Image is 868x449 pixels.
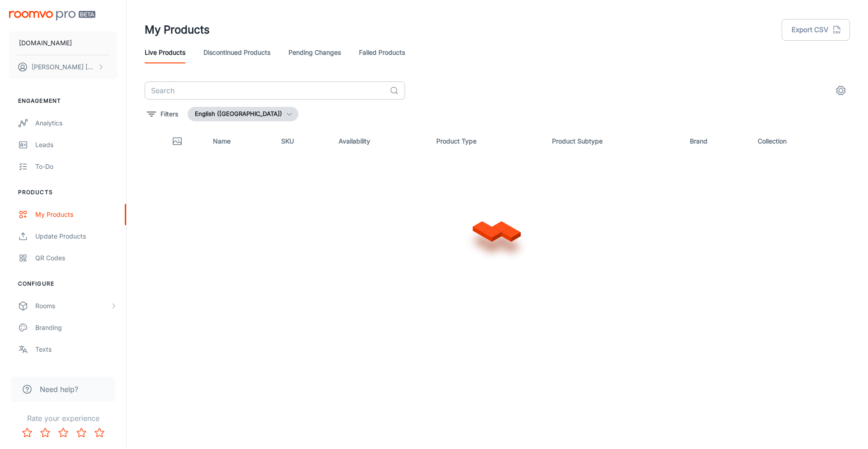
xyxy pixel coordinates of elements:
[54,424,72,442] button: Rate 3 star
[72,424,90,442] button: Rate 4 star
[19,38,72,48] p: [DOMAIN_NAME]
[274,129,331,154] th: SKU
[9,31,117,55] button: [DOMAIN_NAME]
[203,42,270,63] a: Discontinued Products
[172,136,183,147] svg: Thumbnail
[7,413,119,424] p: Rate your experience
[832,81,850,100] button: settings
[206,129,274,154] th: Name
[35,140,117,150] div: Leads
[683,129,750,154] th: Brand
[36,424,54,442] button: Rate 2 star
[429,129,545,154] th: Product Type
[188,107,298,121] button: English ([GEOGRAPHIC_DATA])
[35,162,117,172] div: To-do
[145,22,210,38] h1: My Products
[40,384,78,395] span: Need help?
[782,19,850,41] button: Export CSV
[32,62,95,72] p: [PERSON_NAME] [PERSON_NAME]
[35,231,117,241] div: Update Products
[9,11,95,20] img: Roomvo PRO Beta
[145,107,180,121] button: filter
[145,42,185,63] a: Live Products
[35,323,117,333] div: Branding
[145,81,386,100] input: Search
[35,344,117,354] div: Texts
[160,109,178,119] p: Filters
[90,424,108,442] button: Rate 5 star
[359,42,405,63] a: Failed Products
[9,55,117,79] button: [PERSON_NAME] [PERSON_NAME]
[288,42,341,63] a: Pending Changes
[35,253,117,263] div: QR Codes
[35,118,117,128] div: Analytics
[750,129,850,154] th: Collection
[331,129,429,154] th: Availability
[35,210,117,220] div: My Products
[18,424,36,442] button: Rate 1 star
[545,129,683,154] th: Product Subtype
[35,301,110,311] div: Rooms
